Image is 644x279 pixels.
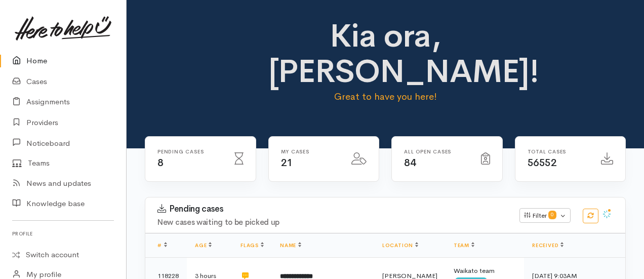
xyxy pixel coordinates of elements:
a: Team [454,242,474,249]
h6: Total cases [528,149,589,154]
h6: Profile [12,227,114,241]
h4: New cases waiting to be picked up [157,218,507,227]
span: 84 [404,156,416,169]
a: Received [532,242,563,249]
h6: All Open cases [404,149,469,154]
a: # [157,242,167,249]
h3: Pending cases [157,204,507,214]
a: Location [382,242,418,249]
p: Great to have you here! [268,90,503,104]
button: Filter0 [519,208,571,223]
a: Name [280,242,301,249]
h6: My cases [281,149,340,154]
a: Age [195,242,212,249]
span: 56552 [528,156,557,169]
span: 8 [157,156,164,169]
span: 0 [548,211,556,219]
h6: Pending cases [157,149,222,154]
a: Flags [240,242,264,249]
span: 21 [281,156,293,169]
h1: Kia ora, [PERSON_NAME]! [268,18,503,90]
